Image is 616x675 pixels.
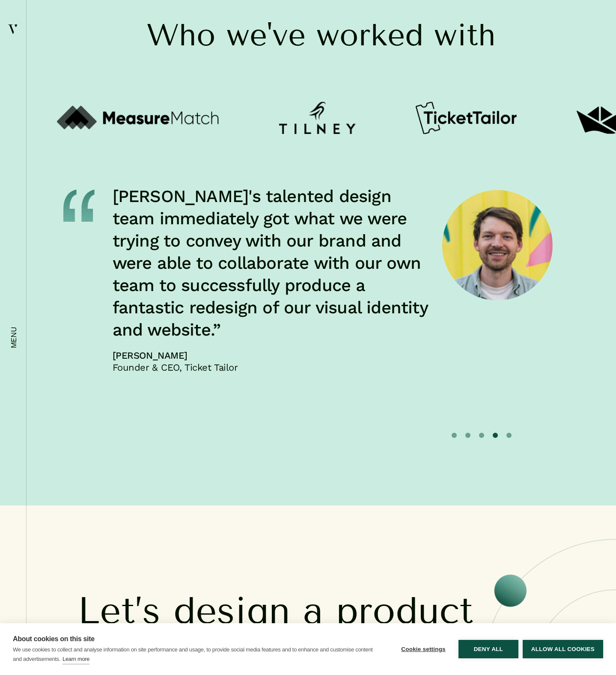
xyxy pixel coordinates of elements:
button: 2 of 5 [465,433,470,438]
button: 3 of 5 [479,433,484,438]
p: We use cookies to collect and analyse information on site performance and usage, to provide socia... [13,646,373,662]
strong: About cookies on this site [13,635,95,642]
em: Founder & CEO, Ticket Tailor [113,362,432,374]
button: Allow all cookies [523,640,603,658]
span: Let’s [77,591,161,630]
p: [PERSON_NAME]'s talented design team immediately got what we were trying to convey with our brand... [113,185,432,341]
em: menu [9,327,18,348]
button: 4 of 5 [493,433,498,438]
span: a [303,591,323,630]
button: Deny all [458,640,518,658]
button: 5 of 5 [506,433,512,438]
h6: [PERSON_NAME] [113,350,432,362]
a: Learn more [62,654,89,664]
span: product [336,591,473,630]
button: 1 of 5 [452,433,457,438]
img: Jonny White [442,190,553,300]
span: design [173,591,290,630]
button: Cookie settings [393,640,454,658]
